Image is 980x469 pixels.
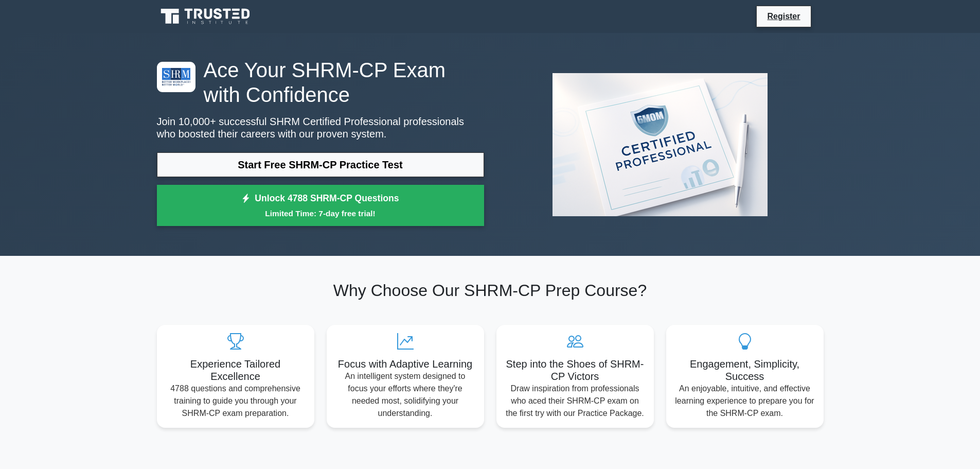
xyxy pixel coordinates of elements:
h5: Focus with Adaptive Learning [335,358,476,370]
p: An enjoyable, intuitive, and effective learning experience to prepare you for the SHRM-CP exam. [674,383,815,420]
small: Limited Time: 7-day free trial! [170,207,471,219]
h5: Engagement, Simplicity, Success [674,358,815,383]
h5: Experience Tailored Excellence [165,358,306,383]
h1: Ace Your SHRM-CP Exam with Confidence [157,58,484,107]
a: Register [761,10,806,23]
a: Start Free SHRM-CP Practice Test [157,152,484,177]
img: SHRM Certified Professional Preview [544,65,776,224]
p: Draw inspiration from professionals who aced their SHRM-CP exam on the first try with our Practic... [505,383,646,420]
p: 4788 questions and comprehensive training to guide you through your SHRM-CP exam preparation. [165,383,306,420]
p: Join 10,000+ successful SHRM Certified Professional professionals who boosted their careers with ... [157,115,484,140]
a: Unlock 4788 SHRM-CP QuestionsLimited Time: 7-day free trial! [157,185,484,226]
h5: Step into the Shoes of SHRM-CP Victors [505,358,646,383]
p: An intelligent system designed to focus your efforts where they're needed most, solidifying your ... [335,370,476,420]
h2: Why Choose Our SHRM-CP Prep Course? [157,281,824,300]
